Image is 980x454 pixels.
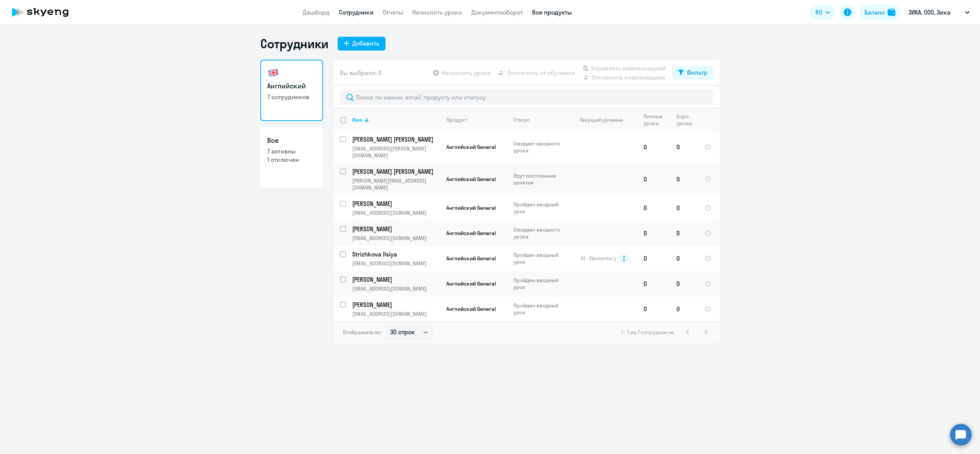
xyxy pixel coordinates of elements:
a: Все7 активны1 отключен [260,127,323,188]
p: Пройден вводный урок [513,302,566,316]
span: RU [815,8,822,17]
a: Сотрудники [339,8,374,16]
button: Балансbalance [860,5,900,20]
a: Документооборот [471,8,523,16]
div: Баланс [864,8,885,17]
p: [PERSON_NAME] [352,300,439,309]
div: Корп. уроки [676,113,698,127]
div: Фильтр [687,68,707,77]
a: Все продукты [532,8,572,16]
div: Корп. уроки [676,113,692,127]
td: 0 [637,131,670,163]
td: 0 [637,163,670,195]
td: 0 [637,271,670,296]
p: Идут постоянные занятия [513,172,566,186]
div: Продукт [446,116,467,123]
p: Пройден вводный урок [513,201,566,215]
p: Ожидает вводного урока [513,140,566,154]
a: [PERSON_NAME] [PERSON_NAME] [352,135,440,144]
div: Личные уроки [644,113,670,127]
p: [PERSON_NAME] [PERSON_NAME] [352,135,439,144]
span: Английский General [446,280,496,287]
p: 7 активны [267,147,316,155]
img: english [267,67,279,79]
a: [PERSON_NAME] [352,225,440,233]
td: 0 [670,195,698,220]
td: 0 [637,195,670,220]
p: [EMAIL_ADDRESS][DOMAIN_NAME] [352,260,440,267]
a: Дашборд [303,8,330,16]
td: 0 [670,163,698,195]
span: Английский General [446,305,496,312]
span: A1 - Elementary [581,255,616,262]
button: Добавить [338,37,385,51]
div: Статус [513,116,530,123]
div: Личные уроки [644,113,663,127]
td: 0 [670,296,698,322]
a: [PERSON_NAME] [PERSON_NAME] [352,167,440,176]
div: Имя [352,116,440,123]
div: Статус [513,116,566,123]
button: ЗИКА, ООО, Зика [905,3,973,21]
td: 0 [670,131,698,163]
input: Поиск по имени, email, продукту или статусу [340,90,714,105]
p: [PERSON_NAME] [352,275,439,284]
span: Вы выбрали: 0 [340,68,382,77]
img: balance [888,8,895,16]
p: Пройден вводный урок [513,277,566,291]
td: 0 [637,220,670,246]
td: 0 [670,246,698,271]
p: ЗИКА, ООО, Зика [908,8,951,17]
h3: Английский [267,81,316,91]
p: [EMAIL_ADDRESS][PERSON_NAME][DOMAIN_NAME] [352,145,440,159]
p: 7 сотрудников [267,93,316,101]
p: Пройден вводный урок [513,251,566,265]
div: Добавить [352,39,379,48]
a: Strizhkova Ilsiya [352,250,440,258]
button: Фильтр [672,66,714,80]
a: Отчеты [383,8,403,16]
span: Отображать по: [343,329,382,336]
span: 1 - 7 из 7 сотрудников [621,329,674,336]
a: [PERSON_NAME] [352,199,440,208]
div: Текущий уровень [580,116,623,123]
p: 1 отключен [267,155,316,164]
p: [EMAIL_ADDRESS][DOMAIN_NAME] [352,285,440,292]
p: Strizhkova Ilsiya [352,250,439,258]
span: Английский General [446,176,496,183]
h1: Сотрудники [260,36,328,51]
p: Ожидает вводного урока [513,226,566,240]
div: Продукт [446,116,507,123]
div: Текущий уровень [572,116,637,123]
p: [EMAIL_ADDRESS][DOMAIN_NAME] [352,209,440,216]
p: [PERSON_NAME] [352,199,439,208]
p: [PERSON_NAME][EMAIL_ADDRESS][DOMAIN_NAME] [352,177,440,191]
td: 0 [670,220,698,246]
p: [PERSON_NAME] [352,225,439,233]
a: Начислить уроки [412,8,462,16]
button: RU [810,5,835,20]
td: 0 [637,246,670,271]
p: [EMAIL_ADDRESS][DOMAIN_NAME] [352,310,440,317]
div: Имя [352,116,362,123]
span: Английский General [446,255,496,262]
a: [PERSON_NAME] [352,300,440,309]
a: Английский7 сотрудников [260,60,323,121]
td: 0 [637,296,670,322]
td: 0 [670,271,698,296]
a: [PERSON_NAME] [352,275,440,284]
span: Английский General [446,204,496,211]
p: [PERSON_NAME] [PERSON_NAME] [352,167,439,176]
h3: Все [267,136,316,145]
span: Английский General [446,144,496,150]
p: [EMAIL_ADDRESS][DOMAIN_NAME] [352,235,440,242]
span: Английский General [446,230,496,237]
